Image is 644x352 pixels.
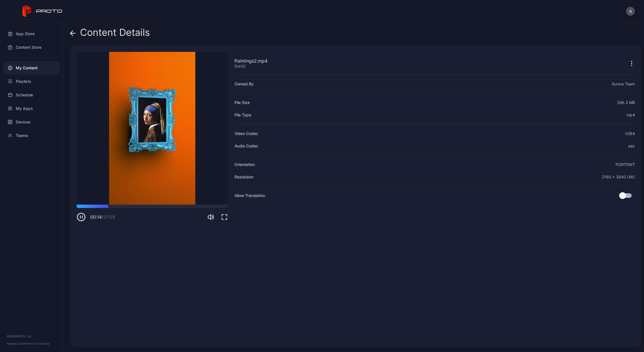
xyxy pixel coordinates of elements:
[3,88,59,102] a: Schedule
[234,112,251,118] div: File Type
[612,81,635,87] div: Aurora Team
[3,115,59,129] a: Devices
[26,342,49,345] a: Terms Of Service
[617,99,635,106] div: 296.3 MB
[3,102,59,115] a: My Apps
[625,130,635,137] div: h264
[234,64,267,69] div: [DATE]
[234,81,254,87] div: Owned By
[3,41,59,54] a: Content Store
[626,7,635,16] button: A
[234,192,265,199] div: Allow Translation
[627,112,635,118] div: mp4
[234,99,250,106] div: File Size
[77,52,228,205] video: Sorry, your browser doesn‘t support embedded videos
[234,143,258,149] div: Audio Codec
[602,174,635,180] div: 2160 x 3840 (4K)
[3,75,59,88] a: Playlists
[102,214,115,220] span: / 01:09
[234,161,255,168] div: Orientation
[234,57,267,64] div: Paintings2.mp4
[616,161,635,168] div: PORTRAIT
[234,174,253,180] div: Resolution
[3,61,59,75] a: My Content
[3,129,59,142] a: Teams
[70,27,150,41] div: Content Details
[234,130,258,137] div: Video Codec
[90,214,115,220] div: 00:14
[3,27,59,41] a: App Store
[7,342,26,345] span: Version 1.13.0 •
[7,334,56,338] div: © 2025 PROTO, Inc.
[628,143,635,149] div: aac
